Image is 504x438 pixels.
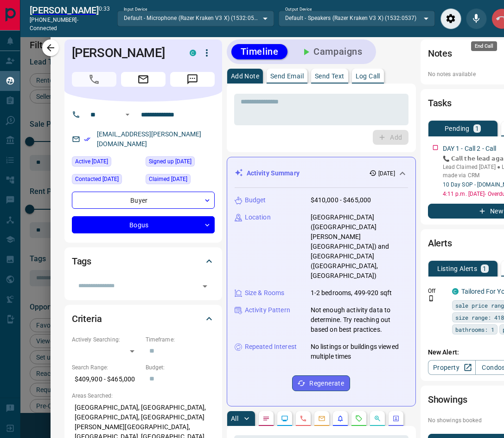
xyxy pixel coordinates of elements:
p: Areas Searched: [72,392,215,400]
span: Contacted [DATE] [75,174,119,184]
div: condos.ca [190,50,196,56]
svg: Push Notification Only [428,295,434,302]
span: Message [170,72,215,87]
p: Not enough activity data to determine. Try reaching out based on best practices. [311,305,408,335]
div: Default - Microphone (Razer Kraken V3 X) (1532:0537) [117,11,274,26]
button: Timeline [231,44,288,59]
h1: [PERSON_NAME] [72,45,176,60]
p: [PHONE_NUMBER] - [30,16,99,32]
button: Campaigns [291,44,371,59]
div: Sun Oct 12 2025 [72,156,141,169]
p: 1 [475,125,479,132]
div: Bogus [72,216,215,233]
div: Tags [72,250,215,272]
p: Add Note [231,73,259,79]
svg: Calls [300,415,307,422]
a: [EMAIL_ADDRESS][PERSON_NAME][DOMAIN_NAME] [97,130,202,148]
p: Off [428,287,447,295]
p: Send Email [270,73,304,79]
h2: Notes [428,46,452,61]
svg: Listing Alerts [337,415,344,422]
p: 1 [483,265,486,272]
span: Call [72,72,116,87]
h2: Showings [428,392,467,407]
div: Sun Oct 12 2025 [146,156,215,169]
svg: Requests [355,415,363,422]
p: $410,000 - $465,000 [311,195,371,205]
p: Budget [245,195,266,205]
p: DAY 1 - Call 2 - Call [443,144,497,154]
div: condos.ca [452,288,459,295]
svg: Email Verified [84,136,90,142]
svg: Agent Actions [392,415,400,422]
p: 1-2 bedrooms, 499-920 sqft [311,288,392,298]
button: Open [198,280,211,293]
span: bathrooms: 1 [455,325,494,334]
p: 0:33 [99,5,110,32]
div: Default - Speakers (Razer Kraken V3 X) (1532:0537) [279,11,435,26]
p: Repeated Interest [245,342,297,352]
p: Activity Pattern [245,305,290,315]
p: $409,900 - $465,000 [72,372,141,387]
h2: Alerts [428,236,452,251]
button: Open [122,109,133,120]
svg: Lead Browsing Activity [281,415,288,422]
div: Activity Summary[DATE] [235,165,408,182]
label: Output Device [285,6,312,13]
p: Budget: [146,363,215,372]
svg: Opportunities [374,415,381,422]
h2: Tasks [428,96,452,110]
p: [GEOGRAPHIC_DATA] ([GEOGRAPHIC_DATA][PERSON_NAME][GEOGRAPHIC_DATA]) and [GEOGRAPHIC_DATA] ([GEOGR... [311,213,408,281]
p: No listings or buildings viewed multiple times [311,342,408,361]
h2: Tags [72,254,91,269]
p: Timeframe: [146,335,215,344]
span: connected [30,25,57,32]
p: All [231,415,238,422]
div: Sun Oct 12 2025 [146,174,215,187]
p: Log Call [356,73,380,79]
div: Audio Settings [440,8,461,29]
h2: Criteria [72,311,102,326]
p: Pending [445,125,470,132]
p: Listing Alerts [437,265,478,272]
span: Email [121,72,166,87]
p: Send Text [315,73,345,79]
p: Search Range: [72,363,141,372]
span: Claimed [DATE] [149,174,187,184]
a: Property [428,360,476,375]
svg: Notes [262,415,270,422]
div: Sun Oct 12 2025 [72,174,141,187]
h2: [PERSON_NAME] [30,5,99,16]
div: Mute [466,8,487,29]
div: Buyer [72,192,215,209]
div: Criteria [72,308,215,330]
div: End Call [471,41,497,51]
p: [DATE] [378,169,395,178]
p: Activity Summary [247,168,300,178]
p: Location [245,213,271,222]
svg: Emails [318,415,325,422]
label: Input Device [124,6,147,13]
button: Regenerate [292,375,350,391]
p: Actively Searching: [72,335,141,344]
span: Active [DATE] [75,157,108,166]
span: Signed up [DATE] [149,157,191,166]
p: Size & Rooms [245,288,285,298]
